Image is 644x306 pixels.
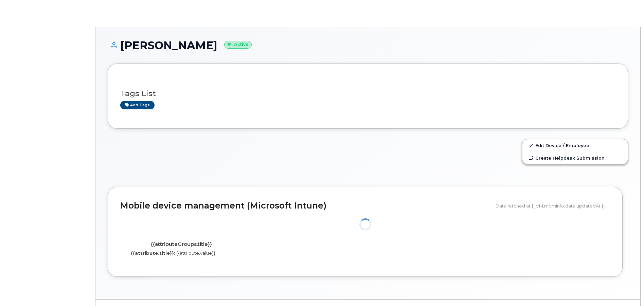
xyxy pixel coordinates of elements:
span: {{attribute.value}} [176,250,215,256]
h2: Mobile device management (Microsoft Intune) [120,201,490,211]
div: Data fetched at {{ VM.mdmInfo.data.updatedAt }} [496,199,610,212]
h3: Tags List [120,89,615,98]
label: {{attribute.title}}: [131,250,175,256]
h1: [PERSON_NAME] [108,39,628,51]
a: Create Helpdesk Submission [522,152,628,164]
a: Add tags [120,101,155,109]
h4: {{attributeGroups.title}} [125,241,238,247]
a: Edit Device / Employee [522,139,628,151]
small: Active [224,41,252,49]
